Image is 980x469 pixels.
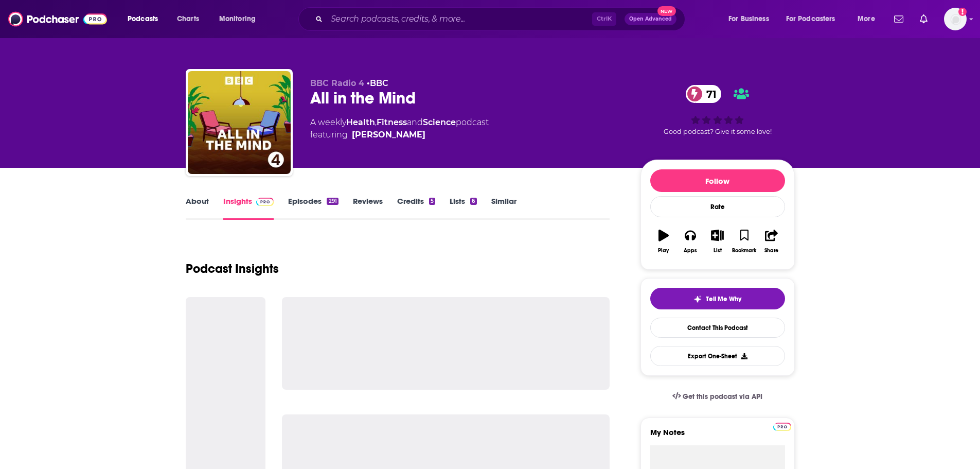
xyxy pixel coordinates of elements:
[423,117,456,127] a: Science
[592,12,616,26] span: Ctrl K
[256,198,274,206] img: Podchaser Pro
[683,392,762,401] span: Get this podcast via API
[658,248,669,254] div: Play
[706,295,741,303] span: Tell Me Why
[684,248,697,254] div: Apps
[367,78,388,88] span: •
[721,11,782,27] button: open menu
[429,198,435,205] div: 5
[397,196,435,220] a: Credits5
[8,9,107,29] img: Podchaser - Follow, Share and Rate Podcasts
[650,427,785,445] label: My Notes
[377,117,407,127] a: Fitness
[188,71,291,174] img: All in the Mind
[370,78,388,88] a: BBC
[944,8,967,30] img: User Profile
[773,421,791,431] a: Pro website
[352,129,425,141] a: Claudia Hammond
[758,223,785,260] button: Share
[346,117,375,127] a: Health
[219,12,256,26] span: Monitoring
[327,198,338,205] div: 291
[625,13,676,25] button: Open AdvancedNew
[944,8,967,30] button: Show profile menu
[890,10,907,28] a: Show notifications dropdown
[696,85,722,103] span: 71
[773,423,791,431] img: Podchaser Pro
[704,223,730,260] button: List
[120,11,171,27] button: open menu
[128,12,158,26] span: Podcasts
[779,11,850,27] button: open menu
[664,128,772,135] span: Good podcast? Give it some love!
[327,11,592,27] input: Search podcasts, credits, & more...
[177,12,199,26] span: Charts
[186,196,209,220] a: About
[686,85,722,103] a: 71
[310,129,489,141] span: featuring
[650,318,785,338] a: Contact This Podcast
[786,12,835,26] span: For Podcasters
[375,117,377,127] span: ,
[310,78,364,88] span: BBC Radio 4
[212,11,269,27] button: open menu
[944,8,967,30] span: Logged in as headlandconsultancy
[353,196,383,220] a: Reviews
[407,117,423,127] span: and
[308,7,695,31] div: Search podcasts, credits, & more...
[650,346,785,366] button: Export One-Sheet
[491,196,516,220] a: Similar
[170,11,205,27] a: Charts
[288,196,338,220] a: Episodes291
[916,10,932,28] a: Show notifications dropdown
[640,78,795,142] div: 71Good podcast? Give it some love!
[958,8,967,16] svg: Add a profile image
[450,196,476,220] a: Lists6
[850,11,888,27] button: open menu
[470,198,476,205] div: 6
[657,6,676,16] span: New
[664,384,771,409] a: Get this podcast via API
[186,261,279,276] h1: Podcast Insights
[714,248,722,254] div: List
[629,16,672,22] span: Open Advanced
[223,196,274,220] a: InsightsPodchaser Pro
[650,223,677,260] button: Play
[764,248,778,254] div: Share
[693,295,702,303] img: tell me why sparkle
[677,223,704,260] button: Apps
[310,116,489,141] div: A weekly podcast
[728,12,769,26] span: For Business
[731,223,758,260] button: Bookmark
[650,288,785,309] button: tell me why sparkleTell Me Why
[858,12,875,26] span: More
[732,248,756,254] div: Bookmark
[650,169,785,192] button: Follow
[650,196,785,217] div: Rate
